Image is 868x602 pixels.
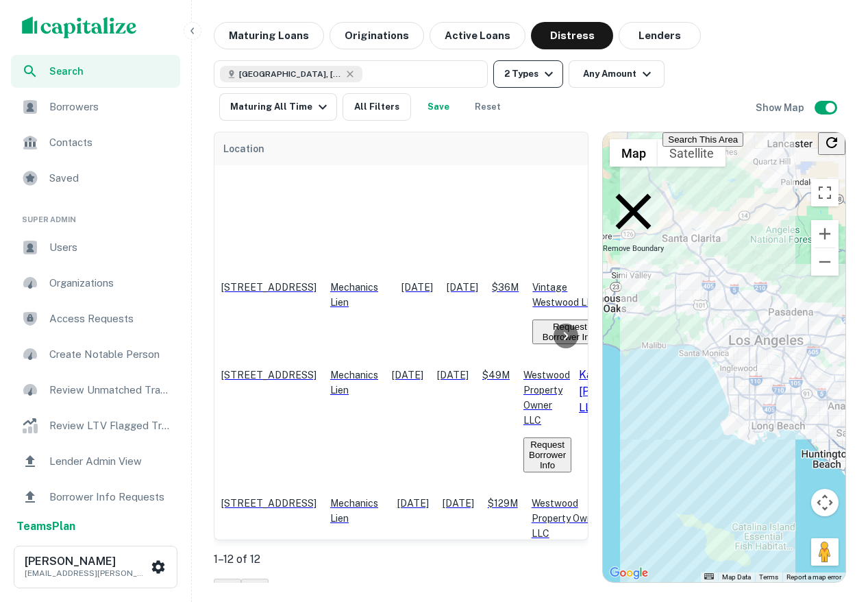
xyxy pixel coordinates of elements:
button: [GEOGRAPHIC_DATA], [GEOGRAPHIC_DATA], [GEOGRAPHIC_DATA] [214,60,488,88]
span: Location [223,141,264,157]
strong: Teams Plan [16,520,75,533]
p: [DATE] [401,280,433,295]
a: Lender Admin View [11,445,180,478]
button: Distress [531,22,613,49]
p: $36M [492,280,519,295]
button: Show street map [610,139,658,167]
p: [STREET_ADDRESS] [221,280,317,295]
p: [DATE] [437,368,469,383]
span: Review Unmatched Transactions [49,382,172,398]
a: Organizations [11,267,180,300]
p: $129M [488,496,518,511]
a: Contacts [11,126,180,159]
img: Google [606,564,652,582]
a: Review LTV Flagged Transactions [11,409,180,442]
a: TeamsPlan [16,518,75,535]
a: Borrowers [11,91,180,123]
a: Open this area in Google Maps (opens a new window) [606,564,652,582]
p: Westwood Property Owner LLC [532,496,603,541]
div: 0 0 [603,132,845,582]
button: Map camera controls [811,489,839,516]
button: Request Borrower Info [532,320,607,344]
p: 1–12 of 12 [214,551,269,568]
p: Westwood Property Owner LLC [523,368,571,428]
p: [DATE] [447,280,478,295]
div: Maturing All Time [230,99,331,115]
li: Super Admin [11,197,180,231]
p: [STREET_ADDRESS] [221,496,317,511]
span: [GEOGRAPHIC_DATA], [GEOGRAPHIC_DATA], [GEOGRAPHIC_DATA] [239,68,342,80]
button: Search This Area [662,132,743,147]
button: Lenders [619,22,701,49]
p: $49M [482,368,510,383]
button: Go to previous page [214,579,241,601]
span: Users [49,239,172,256]
h6: [PERSON_NAME] [25,556,148,567]
span: Create Notable Person [49,346,172,363]
p: [DATE] [392,368,423,383]
span: Saved [49,170,172,186]
a: Users [11,231,180,264]
button: Active Loans [430,22,525,49]
span: Search [49,64,172,79]
p: Mechanics Lien [330,280,388,310]
p: Remove Boundary [603,181,664,253]
button: Save your search to get updates of matches that match your search criteria. [417,93,460,121]
p: [DATE] [397,496,429,511]
p: Mechanics Lien [330,368,378,398]
iframe: Chat Widget [799,492,868,558]
a: Saved [11,162,180,195]
button: Reset [466,93,510,121]
a: Terms (opens in new tab) [759,573,778,581]
button: Map Data [722,573,751,582]
img: capitalize-logo.png [22,16,137,38]
p: Mechanics Lien [330,496,384,526]
button: Any Amount [569,60,665,88]
button: All Filters [343,93,411,121]
span: Borrowers [49,99,172,115]
button: Maturing Loans [214,22,324,49]
span: Review LTV Flagged Transactions [49,418,172,434]
button: Zoom out [811,248,839,276]
button: Originations [330,22,424,49]
a: Search [11,55,180,88]
a: Access Requests [11,302,180,335]
a: Borrower Info Requests [11,481,180,514]
a: Create Notable Person [11,338,180,371]
span: Contacts [49,134,172,151]
button: Zoom in [811,220,839,248]
span: Access Requests [49,311,172,327]
button: Keyboard shortcuts [704,573,714,579]
button: Show satellite imagery [658,139,726,167]
span: Organizations [49,275,172,291]
button: [PERSON_NAME][EMAIL_ADDRESS][PERSON_NAME][DOMAIN_NAME] [14,546,177,588]
button: Toggle fullscreen view [811,179,839,206]
button: Reload search area [818,132,845,155]
button: Go to next page [241,579,269,601]
p: Vintage Westwood LLC [532,280,607,310]
span: Lender Admin View [49,453,172,470]
a: Report a map error [786,573,841,581]
a: Review Unmatched Transactions [11,374,180,407]
p: [STREET_ADDRESS] [221,368,317,383]
p: [DATE] [443,496,474,511]
span: Borrower Info Requests [49,489,172,505]
button: Request Borrower Info [523,437,571,472]
h6: Show Map [756,100,806,115]
button: Maturing All Time [219,93,337,121]
p: [EMAIL_ADDRESS][PERSON_NAME][DOMAIN_NAME] [25,567,148,579]
button: 2 Types [493,60,563,88]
